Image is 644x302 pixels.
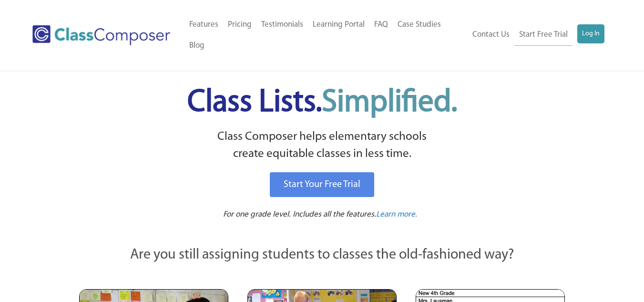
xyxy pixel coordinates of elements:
a: Features [184,14,223,35]
a: Case Studies [393,14,446,35]
a: Contact Us [468,24,514,45]
nav: Header Menu [184,14,467,56]
span: Simplified. [322,87,457,118]
img: Class Composer [32,25,170,45]
a: Learning Portal [308,14,369,35]
span: Start Your Free Trial [284,180,360,189]
a: Pricing [223,14,256,35]
a: Blog [184,35,209,56]
span: Learn more. [376,210,417,219]
a: Testimonials [256,14,308,35]
a: FAQ [369,14,393,35]
nav: Header Menu [467,24,604,46]
a: Start Your Free Trial [270,172,374,197]
span: Class Lists. [187,87,457,118]
a: Learn more. [376,209,417,221]
span: For one grade level. Includes all the features. [223,210,376,219]
a: Log In [577,24,604,43]
p: Class Composer helps elementary schools create equitable classes in less time. [78,128,567,163]
p: Are you still assigning students to classes the old-fashioned way? [79,245,565,266]
a: Start Free Trial [514,24,572,46]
